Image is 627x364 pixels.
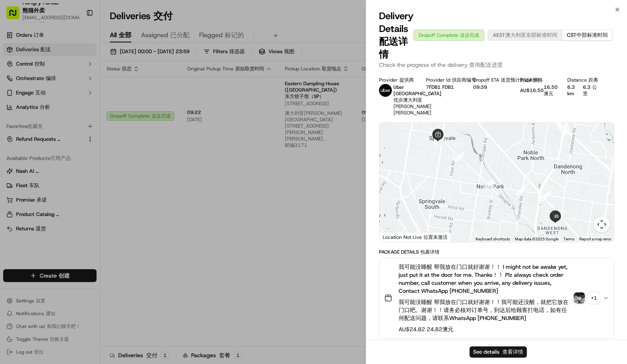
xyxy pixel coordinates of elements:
[574,292,599,304] button: photo_proof_of_pickup image+1
[594,216,610,232] button: Map camera controls
[563,237,575,241] a: Terms (opens in new tab)
[574,292,585,304] img: photo_proof_of_pickup image
[588,292,599,304] div: + 1
[36,76,131,84] div: Start new chat
[502,348,523,355] span: 查看详情
[379,249,614,255] div: Package Details
[399,263,571,325] span: 我可能没睡醒 帮我放在门口就好谢谢！！ I might not be awake yet, just put it at the door for me. Thanks！！ Plz always...
[577,32,608,38] span: 中部标准时间
[31,124,50,130] span: 9月17日
[520,77,554,83] div: Price
[452,77,476,83] span: 供应商编号
[488,30,562,40] button: AEST
[533,77,543,83] span: 价格
[379,77,413,83] div: Provider
[469,61,503,68] span: 查询配送进度
[8,32,146,45] p: Welcome 👋
[68,180,74,186] div: 💻
[16,179,61,187] span: Knowledge Base
[379,10,413,61] span: Delivery Details
[399,298,569,322] span: 我可能没睡醒 帮我放在门口就好谢谢！！我可能还没醒，就把它放在门口吧。谢谢！！请务必核对订单号，到达后给顾客打电话，如有任何配送问题，请联系WhatsApp [PHONE_NUMBER]
[567,84,601,97] div: 6.3 km
[76,179,129,187] span: API Documentation
[476,236,510,242] button: Keyboard shortcuts
[427,326,454,333] span: 24.82澳元
[442,84,454,90] span: FDB1
[56,198,97,204] a: Powered byPylon
[515,237,558,241] span: Map data ©2025 Google
[520,84,554,97] div: AU$16.50
[381,232,408,242] img: Google
[8,104,54,110] div: Past conversations
[381,232,408,242] a: Open this area in Google Maps (opens a new window)
[393,97,422,103] span: 优步澳大利亚
[379,35,408,61] span: 配送详情
[420,249,440,255] span: 包裹详情
[71,146,90,152] span: 8月27日
[65,176,132,190] a: 💻API Documentation
[8,138,21,151] img: Asif Zaman Khan
[579,237,611,241] a: Report a map error
[8,8,24,24] img: Nash
[5,176,65,190] a: 📗Knowledge Base
[393,84,442,103] p: Uber [GEOGRAPHIC_DATA]
[505,32,557,38] span: 澳大利亚东部标准时间
[544,84,558,97] span: 16.50澳元
[470,346,527,358] button: See details 查看详情
[36,84,110,91] div: We're available if you need us!
[26,124,29,130] span: •
[473,77,507,83] div: Dropoff ETA
[124,102,146,112] button: See all
[16,146,22,152] img: 1736555255976-a54dd68f-1ca7-489b-9aae-adbdc363a1c4
[379,84,392,97] img: uber-new-logo.jpeg
[484,180,494,190] div: 5
[379,61,614,69] p: Check the progress of the delivery
[473,84,507,90] div: 09:39
[25,146,65,152] span: [PERSON_NAME]
[8,76,22,91] img: 1736555255976-a54dd68f-1ca7-489b-9aae-adbdc363a1c4
[67,146,69,152] span: •
[17,76,31,91] img: 1727276513143-84d647e1-66c0-4f92-a045-3c9f9f5dfd92
[583,84,597,97] span: 6.3 公里
[136,79,146,88] button: Start new chat
[393,103,431,116] span: [PERSON_NAME]
[423,234,448,240] span: 位置未激活
[589,77,598,83] span: 距离
[454,152,465,162] div: 4
[399,77,414,83] span: 提供商
[399,325,571,333] span: AU$24.82
[501,77,539,83] span: 送货预计到达时间
[426,84,454,90] button: 7FDB1 FDB1
[567,77,601,83] div: Distance
[426,77,460,83] div: Provider Id
[8,180,14,186] div: 📗
[393,110,431,116] span: [PERSON_NAME]
[562,30,613,40] button: CST
[379,232,451,242] div: Location Not Live
[541,191,551,201] div: 7
[21,52,144,60] input: Got a question? Start typing here...
[516,186,526,196] div: 6
[379,258,614,338] button: 我可能没睡醒 帮我放在门口就好谢谢！！ I might not be awake yet, just put it at the door for me. Thanks！！ Plz always...
[80,198,97,204] span: Pylon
